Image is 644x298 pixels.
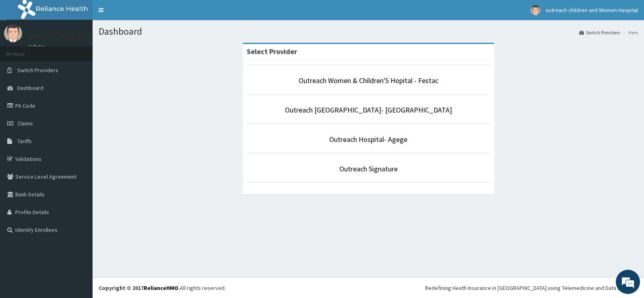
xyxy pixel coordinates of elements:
[28,44,47,50] a: Online
[4,24,22,42] img: User Image
[28,33,151,40] p: outreach children and Women Hospital
[339,164,398,173] a: Outreach Signature
[621,29,638,36] li: Here
[285,105,452,115] a: Outreach [GEOGRAPHIC_DATA]- [GEOGRAPHIC_DATA]
[579,29,620,36] a: Switch Providers
[17,138,32,145] span: Tariffs
[247,47,297,56] strong: Select Provider
[17,67,58,74] span: Switch Providers
[17,84,43,92] span: Dashboard
[144,284,178,292] a: RelianceHMO
[329,135,407,144] a: Outreach Hospital- Agege
[299,76,438,85] a: Outreach Women & Children'S Hopital - Festac
[93,277,644,298] footer: All rights reserved.
[530,5,541,15] img: User Image
[99,26,638,37] h1: Dashboard
[99,284,180,292] strong: Copyright © 2017 .
[17,120,33,127] span: Claims
[425,284,638,292] div: Redefining Heath Insurance in [GEOGRAPHIC_DATA] using Telemedicine and Data Science!
[545,6,638,14] span: outreach children and Women Hospital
